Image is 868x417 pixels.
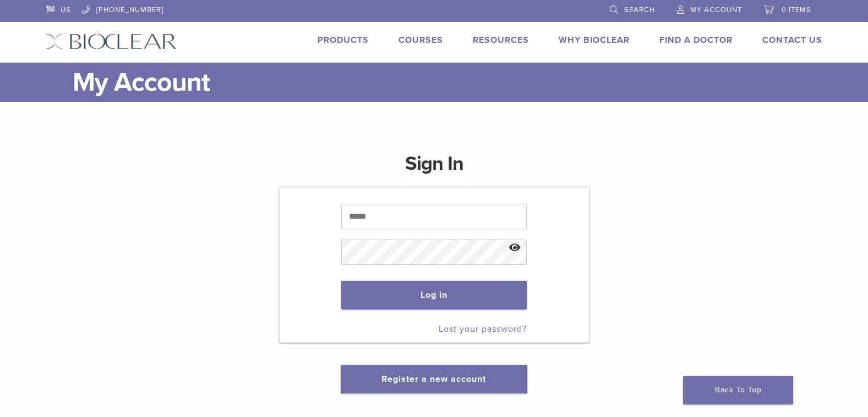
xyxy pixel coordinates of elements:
button: Show password [503,234,527,262]
a: Products [318,35,369,46]
button: Log in [341,281,527,309]
a: Resources [473,35,529,46]
a: Find A Doctor [659,35,733,46]
span: My Account [690,5,742,14]
span: Search [624,5,655,14]
h1: Sign In [405,151,463,186]
img: Bioclear [46,34,177,49]
h1: My Account [73,63,822,102]
a: Back To Top [683,376,793,404]
a: Contact Us [762,35,822,46]
a: Courses [398,35,443,46]
a: Why Bioclear [559,35,630,46]
a: Register a new account [381,374,486,385]
button: Register a new account [341,365,527,393]
a: Lost your password? [439,324,527,335]
span: 0 items [782,5,811,14]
